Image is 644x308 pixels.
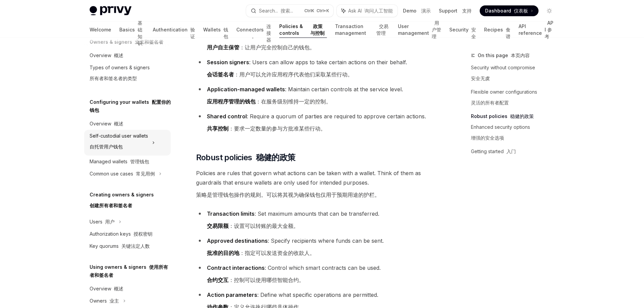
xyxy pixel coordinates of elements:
[90,170,155,178] div: Common use cases
[256,152,295,162] font: 稳健的政策
[90,64,150,85] div: Types of owners & signers
[471,87,560,111] a: Flexible owner configurations灵活的所有者配置
[432,20,441,39] font: 用户管理
[90,6,132,16] img: light logo
[364,8,393,14] font: 询问人工智能
[223,27,228,39] font: 钱包
[471,100,509,105] font: 灵活的所有者配置
[196,168,440,202] span: Policies are rules that govern what actions can be taken with a wallet. Think of them as guardrai...
[84,283,171,295] a: Overview 概述
[266,23,271,43] font: 连接器
[207,237,268,244] strong: Approved destinations
[511,52,530,58] font: 本页内容
[310,23,325,36] font: 政策与控制
[207,277,229,283] strong: 合约交互
[316,8,329,13] font: Ctrl+K
[514,8,528,14] font: 仪表板
[348,7,393,14] span: Ask AI
[337,5,398,17] button: Ask AI 询问人工智能
[207,264,265,271] strong: Contract interactions
[190,27,195,39] font: 验证
[246,5,333,17] button: Search... 搜索...CtrlK Ctrl+K
[207,277,304,283] font: ：控制可以使用哪些智能合约。
[114,52,123,58] font: 概述
[439,7,472,14] a: Support 支持
[207,71,353,78] font: ：用户可以允许应用程序代表他们采取某些行动。
[304,8,329,14] span: Ctrl K
[484,22,510,38] a: Recipes 食谱
[196,236,440,260] li: : Specify recipients where funds can be sent.
[259,7,293,15] div: Search...
[203,22,228,38] a: Wallets 钱包
[130,159,149,164] font: 管理钱包
[90,51,123,60] div: Overview
[114,286,123,291] font: 概述
[90,230,152,238] div: Authorization keys
[471,75,490,81] font: 安全无虞
[207,98,331,105] font: ：在服务级别维持一定的控制。
[471,135,504,141] font: 增强的安全选项
[449,22,476,38] a: Security 安全
[90,285,123,293] div: Overview
[105,219,115,224] font: 用户
[138,20,142,46] font: 基础知识
[84,49,171,62] a: Overview 概述
[207,113,247,120] strong: Shared control
[90,218,115,226] div: Users
[376,23,388,36] font: 交易管理
[207,98,256,105] strong: 应用程序管理的钱包
[134,231,152,237] font: 授权密钥
[207,44,315,51] font: ：让用户完全控制自己的钱包。
[207,44,239,51] strong: 用户自主保管
[207,250,239,256] strong: 批准的目的地
[121,243,150,249] font: 关键法定人数
[519,22,554,38] a: API reference API 参考
[462,8,472,14] font: 支持
[207,86,285,93] strong: Application-managed wallets
[119,22,145,38] a: Basics 基础知识
[196,112,440,136] li: : Require a quorum of parties are required to approve certain actions.
[84,118,171,130] a: Overview 概述
[421,8,431,14] font: 演示
[90,132,148,153] div: Self-custodial user wallets
[506,27,510,39] font: 食谱
[471,146,560,157] a: Getting started 入门
[84,240,171,252] a: Key quorums 关键法定人数
[196,85,440,109] li: : Maintain certain controls at the service level.
[110,298,119,304] font: 业主
[90,98,171,114] h5: Configuring your wallets
[90,191,154,212] h5: Creating owners & signers
[90,203,132,208] font: 创建所有者和签名者
[90,242,150,250] div: Key quorums
[544,5,555,16] button: Toggle dark mode
[196,191,380,198] font: 策略是管理钱包操作的规则。可以将其视为确保钱包仅用于预期用途的护栏。
[279,22,327,38] a: Policies & controls 政策与控制
[90,158,149,166] div: Managed wallets
[236,22,271,38] a: Connectors 连接器
[90,264,168,278] font: 使用所有者和签名者
[506,148,516,154] font: 入门
[478,51,530,60] span: On this page
[480,5,539,16] a: Dashboard 仪表板
[471,111,560,122] a: Robust policies 稳健的政策
[114,121,123,126] font: 概述
[90,22,111,38] a: Welcome
[485,7,528,14] span: Dashboard
[281,8,293,14] font: 搜索...
[90,75,137,81] font: 所有者和签名者的类型
[207,250,315,256] font: ：指定可以发送资金的收款人。
[471,62,560,87] a: Security without compromise安全无虞
[90,263,171,279] h5: Using owners & signers
[398,22,442,38] a: User management 用户管理
[196,152,295,163] span: Robust policies
[84,156,171,168] a: Managed wallets 管理钱包
[545,20,553,39] font: API 参考
[207,210,255,217] strong: Transaction limits
[207,291,257,298] strong: Action parameters
[196,57,440,82] li: : Users can allow apps to take certain actions on their behalf.
[84,228,171,240] a: Authorization keys 授权密钥
[207,71,234,78] strong: 会话签名者
[136,171,155,176] font: 常见用例
[471,122,560,146] a: Enhanced security options增强的安全选项
[196,209,440,233] li: : Set maximum amounts that can be transferred.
